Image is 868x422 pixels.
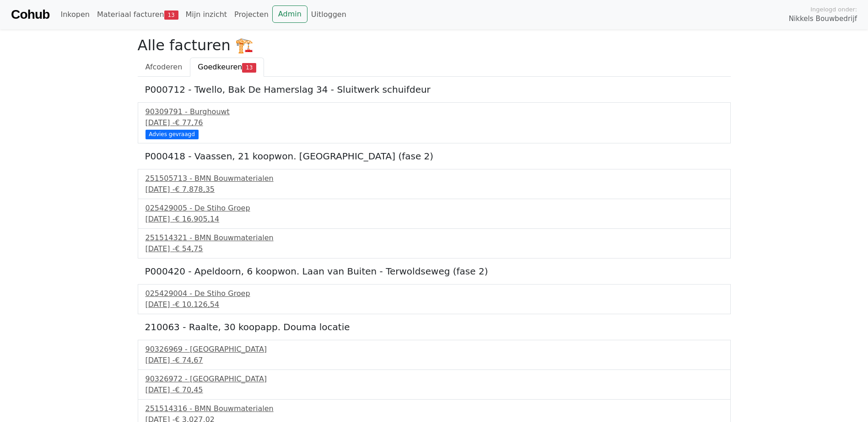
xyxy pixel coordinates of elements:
[242,63,256,72] span: 13
[146,106,723,138] a: 90309791 - Burghouwt[DATE] -€ 77,76 Advies gevraagd
[146,173,723,195] a: 251505713 - BMN Bouwmaterialen[DATE] -€ 7.878,35
[175,118,203,127] span: € 77,76
[198,63,242,71] span: Goedkeuren
[146,355,723,366] div: [DATE] -
[307,5,350,24] a: Uitloggen
[146,232,723,254] a: 251514321 - BMN Bouwmaterialen[DATE] -€ 54,75
[190,58,264,77] a: Goedkeuren13
[175,244,203,253] span: € 54,75
[146,344,723,366] a: 90326969 - [GEOGRAPHIC_DATA][DATE] -€ 74,67
[146,288,723,299] div: 025429004 - De Stiho Groep
[146,203,723,225] a: 025429005 - De Stiho Groep[DATE] -€ 16.905,14
[145,84,723,95] h5: P000712 - Twello, Bak De Hamerslag 34 - Sluitwerk schuifdeur
[146,288,723,310] a: 025429004 - De Stiho Groep[DATE] -€ 10.126,54
[145,322,723,332] h5: 210063 - Raalte, 30 koopapp. Douma locatie
[182,5,231,24] a: Mijn inzicht
[146,184,723,195] div: [DATE] -
[175,385,203,394] span: € 70,45
[146,243,723,254] div: [DATE] -
[146,299,723,310] div: [DATE] -
[146,403,723,414] div: 251514316 - BMN Bouwmaterialen
[145,151,723,162] h5: P000418 - Vaassen, 21 koopwon. [GEOGRAPHIC_DATA] (fase 2)
[146,203,723,214] div: 025429005 - De Stiho Groep
[145,266,723,277] h5: P000420 - Apeldoorn, 6 koopwon. Laan van Buiten - Terwoldseweg (fase 2)
[146,385,723,396] div: [DATE] -
[57,5,93,24] a: Inkopen
[11,4,49,26] a: Cohub
[272,5,307,23] a: Admin
[146,173,723,184] div: 251505713 - BMN Bouwmaterialen
[138,37,731,54] h2: Alle facturen 🏗️
[175,215,219,223] span: € 16.905,14
[175,185,215,194] span: € 7.878,35
[231,5,272,24] a: Projecten
[164,11,178,20] span: 13
[810,5,857,14] span: Ingelogd onder:
[789,14,857,24] span: Nikkels Bouwbedrijf
[146,117,723,128] div: [DATE] -
[175,356,203,364] span: € 74,67
[146,374,723,385] div: 90326972 - [GEOGRAPHIC_DATA]
[93,5,182,24] a: Materiaal facturen13
[138,58,190,77] a: Afcoderen
[146,344,723,355] div: 90326969 - [GEOGRAPHIC_DATA]
[146,374,723,396] a: 90326972 - [GEOGRAPHIC_DATA][DATE] -€ 70,45
[146,130,199,139] div: Advies gevraagd
[146,214,723,225] div: [DATE] -
[146,232,723,243] div: 251514321 - BMN Bouwmaterialen
[146,106,723,117] div: 90309791 - Burghouwt
[175,300,219,309] span: € 10.126,54
[146,63,183,71] span: Afcoderen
